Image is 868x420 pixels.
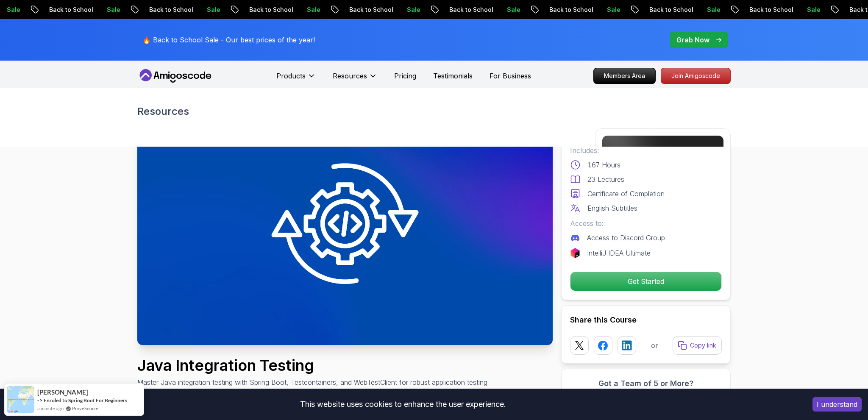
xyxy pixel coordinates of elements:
[699,6,726,14] p: Sale
[490,71,531,81] a: For Business
[199,6,226,14] p: Sale
[542,6,599,14] p: Back to School
[587,203,637,213] p: English Subtitles
[276,71,306,81] p: Products
[570,378,722,389] h3: Got a Team of 5 or More?
[37,389,88,396] span: [PERSON_NAME]
[690,341,716,350] p: Copy link
[142,35,315,45] p: 🔥 Back to School Sale - Our best prices of the year!
[7,386,34,413] img: provesource social proof notification image
[812,397,862,412] button: Accept cookies
[799,6,826,14] p: Sale
[44,397,127,404] a: Enroled to Spring Boot For Beginners
[651,340,658,350] p: or
[661,68,730,83] p: Join Amigoscode
[142,6,199,14] p: Back to School
[333,71,367,81] p: Resources
[673,336,722,355] button: Copy link
[342,6,399,14] p: Back to School
[599,6,626,14] p: Sale
[587,160,620,170] p: 1.67 Hours
[242,6,299,14] p: Back to School
[570,314,722,326] h2: Share this Course
[442,6,499,14] p: Back to School
[587,189,665,199] p: Certificate of Completion
[594,68,655,83] p: Members Area
[399,6,426,14] p: Sale
[72,405,98,412] a: ProveSource
[6,395,800,414] div: This website uses cookies to enhance the user experience.
[570,272,721,291] p: Get Started
[394,71,416,81] a: Pricing
[137,357,487,374] h1: Java Integration Testing
[570,145,722,156] p: Includes:
[602,136,723,203] img: amigoscode 2.0
[587,174,624,184] p: 23 Lectures
[137,377,487,387] p: Master Java integration testing with Spring Boot, Testcontainers, and WebTestClient for robust ap...
[642,6,699,14] p: Back to School
[570,272,722,291] button: Get Started
[570,248,580,258] img: jetbrains logo
[593,68,656,84] a: Members Area
[570,218,722,228] p: Access to:
[333,71,377,88] button: Resources
[99,6,126,14] p: Sale
[37,405,64,412] span: a minute ago
[742,6,799,14] p: Back to School
[37,397,43,403] span: ->
[587,233,665,243] p: Access to Discord Group
[661,68,731,84] a: Join Amigoscode
[595,128,731,251] a: amigoscode 2.0
[587,248,651,258] p: IntelliJ IDEA Ultimate
[499,6,526,14] p: Sale
[299,6,326,14] p: Sale
[276,71,316,88] button: Products
[42,6,99,14] p: Back to School
[676,35,709,45] p: Grab Now
[137,111,553,345] img: java-integration-testing_thumbnail
[137,105,731,118] h2: Resources
[433,71,473,81] a: Testimonials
